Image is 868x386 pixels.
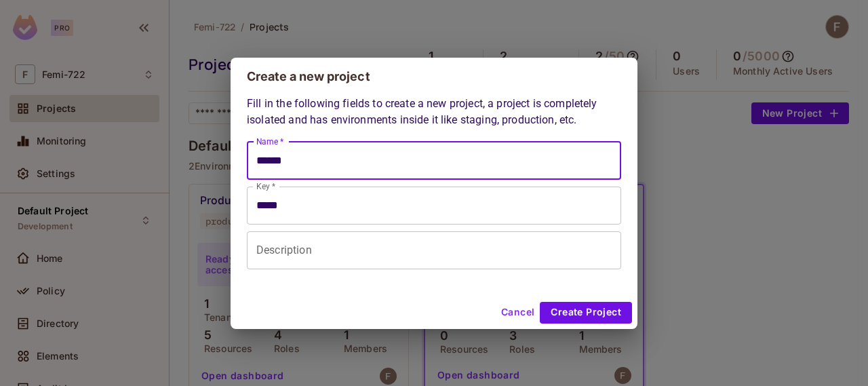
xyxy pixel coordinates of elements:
[231,58,637,96] h2: Create a new project
[540,302,632,324] button: Create Project
[256,180,275,192] label: Key *
[247,96,621,269] div: Fill in the following fields to create a new project, a project is completely isolated and has en...
[496,302,540,324] button: Cancel
[256,136,283,147] label: Name *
